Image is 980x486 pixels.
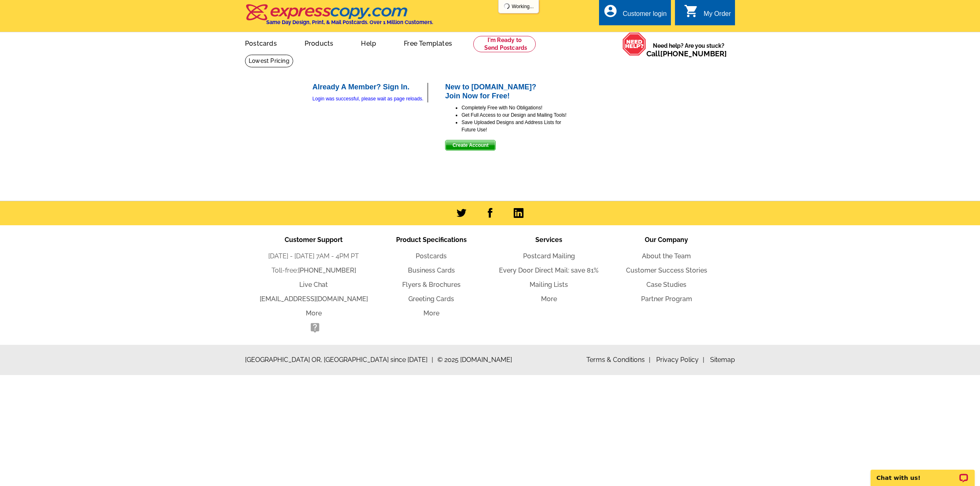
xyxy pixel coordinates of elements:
span: Customer Support [285,236,343,244]
a: account_circle Customer login [603,9,667,19]
div: My Order [704,10,731,22]
li: Completely Free with No Obligations! [461,104,568,111]
a: About the Team [642,252,691,260]
a: Help [348,33,389,52]
a: Greeting Cards [408,295,454,303]
span: Call [646,49,727,58]
li: [DATE] - [DATE] 7AM - 4PM PT [255,251,372,261]
a: Case Studies [646,281,686,288]
a: Partner Program [641,295,692,303]
a: Flyers & Brochures [402,281,461,288]
div: Login was successful, please wait as page reloads. [312,95,427,102]
a: Terms & Conditions [586,356,650,364]
a: Postcards [416,252,447,260]
li: Toll-free: [255,266,372,275]
a: [PHONE_NUMBER] [298,266,356,274]
a: More [306,309,322,317]
i: shopping_cart [684,4,699,18]
a: Privacy Policy [656,356,704,364]
a: shopping_cart My Order [684,9,731,19]
a: Sitemap [710,356,735,364]
span: Create Account [445,140,495,150]
a: Postcard Mailing [523,252,575,260]
a: Same Day Design, Print, & Mail Postcards. Over 1 Million Customers. [245,10,433,25]
a: Business Cards [408,266,455,274]
a: Postcards [232,33,290,52]
a: Every Door Direct Mail: save 81% [499,266,599,274]
a: More [423,309,439,317]
h4: Same Day Design, Print, & Mail Postcards. Over 1 Million Customers. [266,19,433,25]
h2: New to [DOMAIN_NAME]? Join Now for Free! [445,83,568,100]
span: Need help? Are you stuck? [646,42,731,58]
img: help [622,32,646,56]
a: Mailing Lists [530,281,568,288]
a: [PHONE_NUMBER] [660,49,727,58]
h2: Already A Member? Sign In. [312,83,427,92]
button: Create Account [445,140,496,151]
a: [EMAIL_ADDRESS][DOMAIN_NAME] [260,295,368,303]
span: [GEOGRAPHIC_DATA] OR, [GEOGRAPHIC_DATA] since [DATE] [245,355,433,365]
span: Services [535,236,562,244]
span: Our Company [645,236,688,244]
li: Get Full Access to our Design and Mailing Tools! [461,111,568,119]
span: Product Specifications [396,236,467,244]
i: account_circle [603,4,618,18]
li: Save Uploaded Designs and Address Lists for Future Use! [461,119,568,133]
a: Customer Success Stories [626,266,707,274]
a: Free Templates [391,33,465,52]
div: Customer login [623,10,667,22]
a: Products [292,33,347,52]
a: More [541,295,557,303]
a: Live Chat [299,281,328,288]
img: loading... [503,3,510,9]
iframe: LiveChat chat widget [865,460,980,486]
span: © 2025 [DOMAIN_NAME] [437,355,512,365]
